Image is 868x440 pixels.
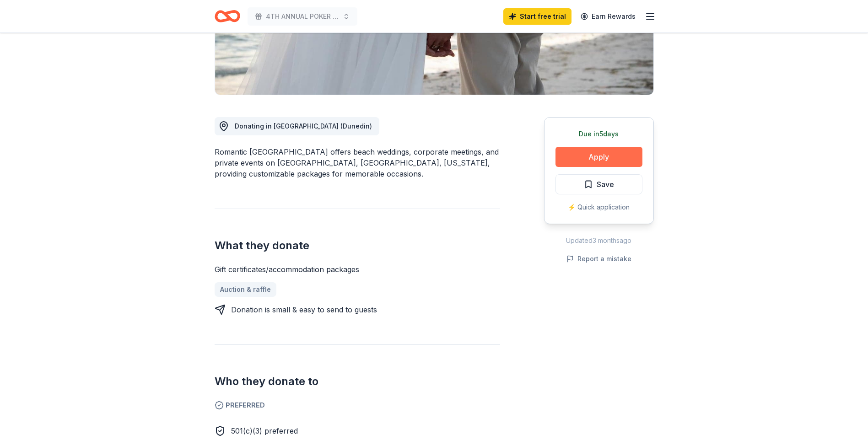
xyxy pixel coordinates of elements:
button: Save [555,174,642,194]
div: ⚡️ Quick application [555,202,642,213]
a: Auction & raffle [215,282,276,297]
span: 4TH ANNUAL POKER RUN FOR PROJECT [PERSON_NAME] [266,11,339,22]
button: 4TH ANNUAL POKER RUN FOR PROJECT [PERSON_NAME] [248,7,357,26]
div: Gift certificates/accommodation packages [215,264,500,275]
span: Donating in [GEOGRAPHIC_DATA] (Dunedin) [235,122,372,130]
button: Report a mistake [566,253,631,264]
span: Preferred [215,400,500,411]
div: Romantic [GEOGRAPHIC_DATA] offers beach weddings, corporate meetings, and private events on [GEOG... [215,146,500,179]
h2: What they donate [215,238,500,253]
a: Earn Rewards [575,8,641,25]
span: Save [597,178,614,190]
a: Home [215,5,240,27]
a: Start free trial [503,8,571,25]
div: Due in 5 days [555,129,642,140]
div: Updated 3 months ago [544,235,654,246]
button: Apply [555,147,642,167]
h2: Who they donate to [215,374,500,389]
span: 501(c)(3) preferred [231,426,298,435]
div: Donation is small & easy to send to guests [231,304,377,315]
